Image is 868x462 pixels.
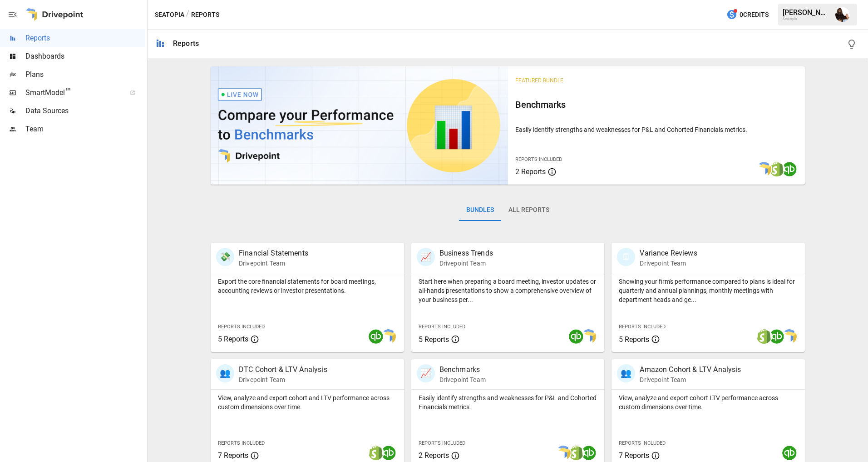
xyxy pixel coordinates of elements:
[381,329,396,344] img: smart model
[783,17,830,21] div: Seatopia
[155,9,184,20] button: Seatopia
[419,335,449,344] span: 5 Reports
[239,259,308,268] p: Drivepoint Team
[515,77,563,84] span: Featured Bundle
[218,393,397,412] p: View, analyze and export cohort and LTV performance across custom dimensions over time.
[515,97,798,112] h6: Benchmarks
[218,335,248,343] span: 5 Reports
[640,248,697,259] p: Variance Reviews
[835,7,850,22] img: Ryan Dranginis
[619,393,798,412] p: View, analyze and export cohort LTV performance across custom dimensions over time.
[723,6,772,23] button: 0Credits
[782,162,797,176] img: quickbooks
[459,199,501,221] button: Bundles
[556,446,571,460] img: smart model
[757,329,771,344] img: shopify
[417,248,435,266] div: 📈
[25,105,145,116] span: Data Sources
[569,446,583,460] img: shopify
[619,451,649,460] span: 7 Reports
[783,8,830,17] div: [PERSON_NAME]
[740,9,769,20] span: 0 Credits
[25,69,145,80] span: Plans
[619,277,798,304] p: Showing your firm's performance compared to plans is ideal for quarterly and annual plannings, mo...
[617,248,635,266] div: 🗓
[640,259,697,268] p: Drivepoint Team
[757,162,771,176] img: smart model
[769,162,784,176] img: shopify
[216,248,234,266] div: 💸
[419,451,449,460] span: 2 Reports
[515,156,562,162] span: Reports Included
[25,33,145,44] span: Reports
[769,329,784,344] img: quickbooks
[419,440,465,446] span: Reports Included
[211,66,508,185] img: video thumbnail
[419,324,465,330] span: Reports Included
[369,329,383,344] img: quickbooks
[369,446,383,460] img: shopify
[619,335,649,344] span: 5 Reports
[218,440,265,446] span: Reports Included
[640,364,741,375] p: Amazon Cohort & LTV Analysis
[218,451,248,460] span: 7 Reports
[173,39,199,48] div: Reports
[640,375,741,384] p: Drivepoint Team
[419,393,597,412] p: Easily identify strengths and weaknesses for P&L and Cohorted Financials metrics.
[782,446,797,460] img: quickbooks
[65,86,71,97] span: ™
[419,277,597,304] p: Start here when preparing a board meeting, investor updates or all-hands presentations to show a ...
[582,446,596,460] img: quickbooks
[515,167,546,176] span: 2 Reports
[439,248,493,259] p: Business Trends
[515,125,798,134] p: Easily identify strengths and weaknesses for P&L and Cohorted Financials metrics.
[569,329,583,344] img: quickbooks
[216,364,234,382] div: 👥
[239,364,327,375] p: DTC Cohort & LTV Analysis
[619,440,666,446] span: Reports Included
[239,375,327,384] p: Drivepoint Team
[25,87,120,98] span: SmartModel
[218,277,397,295] p: Export the core financial statements for board meetings, accounting reviews or investor presentat...
[218,324,265,330] span: Reports Included
[617,364,635,382] div: 👥
[830,2,855,27] button: Ryan Dranginis
[25,124,145,135] span: Team
[439,375,486,384] p: Drivepoint Team
[501,199,557,221] button: All Reports
[439,364,486,375] p: Benchmarks
[239,248,308,259] p: Financial Statements
[439,259,493,268] p: Drivepoint Team
[619,324,666,330] span: Reports Included
[582,329,596,344] img: smart model
[25,51,145,62] span: Dashboards
[381,446,396,460] img: quickbooks
[417,364,435,382] div: 📈
[186,9,189,20] div: /
[782,329,797,344] img: smart model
